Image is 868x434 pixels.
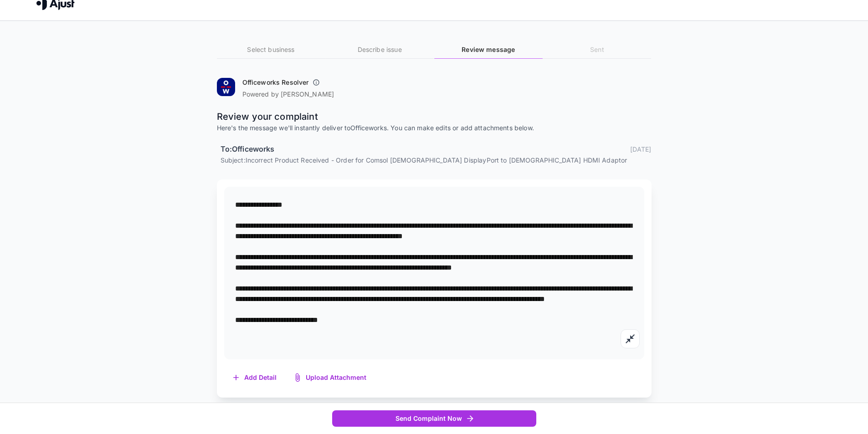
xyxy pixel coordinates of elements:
p: Review your complaint [217,110,652,123]
p: Powered by [PERSON_NAME] [242,90,334,99]
p: Here's the message we'll instantly deliver to Officeworks . You can make edits or add attachments... [217,123,652,133]
h6: Select business [217,45,325,55]
p: [DATE] [630,144,652,154]
p: Subject: Incorrect Product Received - Order for Comsol [DEMOGRAPHIC_DATA] DisplayPort to [DEMOGRA... [221,155,652,165]
h6: To: Officeworks [221,143,275,155]
button: Upload Attachment [286,368,375,387]
h6: Review message [434,45,543,55]
h6: Officeworks Resolver [242,78,309,87]
button: Add Detail [224,368,286,387]
img: Officeworks [217,78,235,96]
h6: Describe issue [325,45,434,55]
h6: Sent [543,45,651,55]
button: Send Complaint Now [332,410,536,427]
